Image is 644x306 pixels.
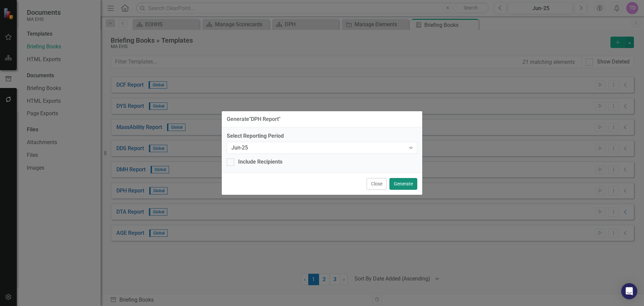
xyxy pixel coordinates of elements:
[231,144,406,152] div: Jun-25
[227,116,280,122] div: Generate " DPH Report "
[367,178,387,190] button: Close
[227,132,417,140] label: Select Reporting Period
[621,283,637,299] div: Open Intercom Messenger
[389,178,417,190] button: Generate
[238,158,282,166] div: Include Recipients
